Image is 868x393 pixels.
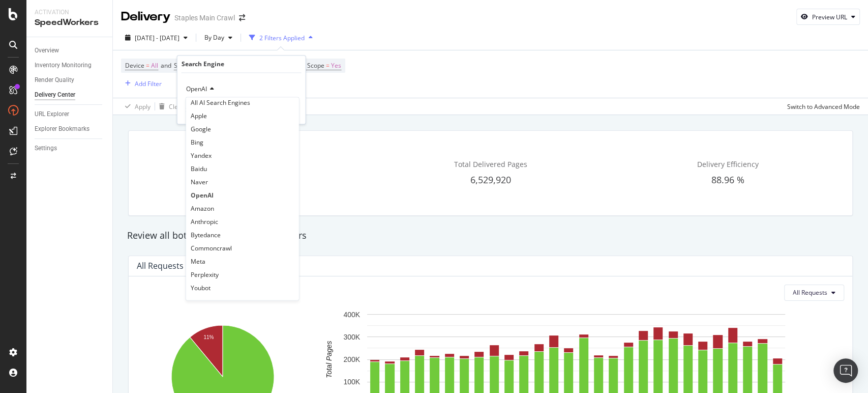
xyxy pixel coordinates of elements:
[191,98,250,107] span: All AI Search Engines
[35,90,75,100] div: Delivery Center
[833,358,858,383] div: Open Intercom Messenger
[35,124,89,134] div: Explorer Bookmarks
[35,143,105,154] a: Settings
[35,75,74,86] div: Render Quality
[259,34,305,42] div: 2 Filters Applied
[343,355,360,363] text: 200K
[35,45,59,56] div: Overview
[239,14,245,21] div: arrow-right-arrow-left
[35,109,69,120] div: URL Explorer
[191,191,214,200] span: OpenAI
[343,333,360,341] text: 300K
[454,159,527,169] span: Total Delivered Pages
[35,124,105,134] a: Explorer Bookmarks
[35,60,105,71] a: Inventory Monitoring
[326,61,330,70] span: =
[135,102,151,111] div: Apply
[191,217,218,226] span: Anthropic
[151,59,158,73] span: All
[35,109,105,120] a: URL Explorer
[191,151,212,160] span: Yandex
[796,9,860,25] button: Preview URL
[135,34,179,42] span: [DATE] - [DATE]
[135,79,162,88] div: Add Filter
[200,33,224,42] span: By Day
[191,164,207,173] span: Baidu
[169,102,184,111] div: Clear
[35,17,104,29] div: SpeedWorkers
[325,341,333,378] text: Total Pages
[146,61,149,70] span: =
[121,30,192,46] button: [DATE] - [DATE]
[784,285,844,301] button: All Requests
[121,8,170,25] div: Delivery
[331,59,341,73] span: Yes
[35,60,92,71] div: Inventory Monitoring
[200,30,236,46] button: By Day
[203,334,214,340] text: 11%
[191,284,211,292] span: Youbot
[191,111,207,120] span: Apple
[161,61,171,70] span: and
[191,178,208,186] span: Naver
[793,288,827,297] span: All Requests
[35,8,104,17] div: Activation
[787,102,860,111] div: Switch to Advanced Mode
[245,30,317,46] button: 2 Filters Applied
[191,257,205,266] span: Meta
[35,45,105,56] a: Overview
[191,231,221,239] span: Bytedance
[122,229,859,242] div: Review all bots requests to SpeedWorkers
[35,143,57,154] div: Settings
[186,85,207,94] span: OpenAI
[35,90,105,100] a: Delivery Center
[182,106,214,116] button: Cancel
[343,378,360,386] text: 100K
[191,138,203,147] span: Bing
[174,61,215,70] span: Search Engine
[343,310,360,318] text: 400K
[191,244,232,252] span: Commoncrawl
[155,98,184,115] button: Clear
[697,159,758,169] span: Delivery Efficiency
[35,75,105,86] a: Render Quality
[812,13,847,21] div: Preview URL
[470,174,511,186] span: 6,529,920
[121,98,151,115] button: Apply
[191,270,219,279] span: Perplexity
[711,174,744,186] span: 88.96 %
[783,98,860,115] button: Switch to Advanced Mode
[125,61,144,70] span: Device
[191,204,214,213] span: Amazon
[137,261,287,271] div: All Requests from Allowed User Agents
[191,125,211,133] span: Google
[174,13,235,23] div: Staples Main Crawl
[182,60,224,68] div: Search Engine
[121,77,162,90] button: Add Filter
